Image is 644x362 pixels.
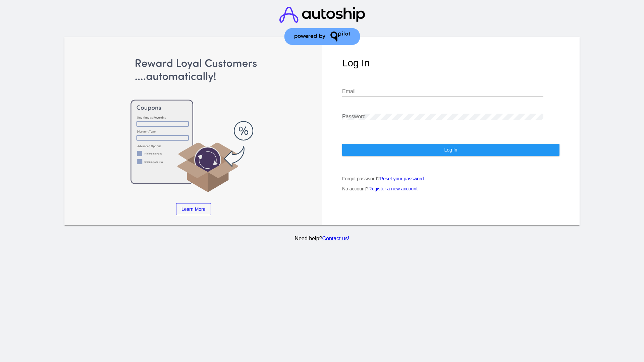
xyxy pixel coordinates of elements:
[85,57,302,193] img: Apply Coupons Automatically to Scheduled Orders with QPilot
[181,206,206,212] span: Learn More
[444,147,457,153] span: Log In
[342,88,543,95] input: Email
[342,186,559,191] p: No account?
[322,236,349,241] a: Contact us!
[369,186,418,191] a: Register a new account
[342,176,559,181] p: Forgot password?
[176,203,211,215] a: Learn More
[380,176,424,181] a: Reset your password
[342,144,559,156] button: Log In
[63,236,581,242] p: Need help?
[342,57,559,69] h1: Log In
